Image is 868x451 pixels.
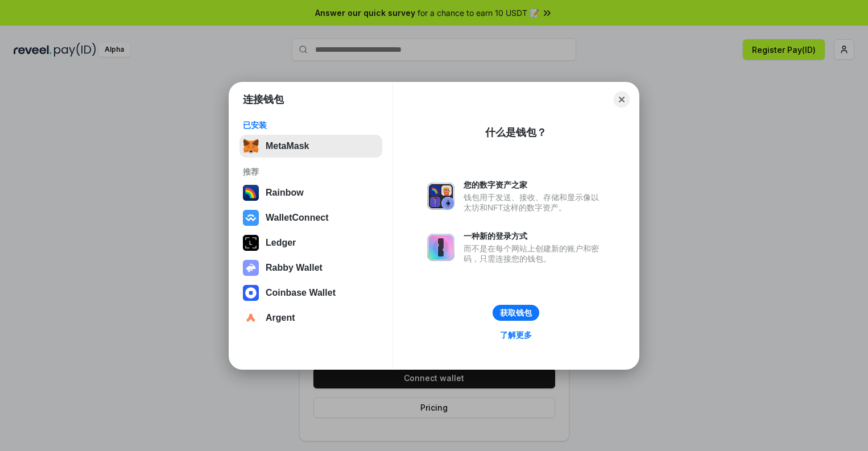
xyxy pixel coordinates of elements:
div: 已安装 [243,120,379,130]
img: svg+xml,%3Csvg%20xmlns%3D%22http%3A%2F%2Fwww.w3.org%2F2000%2Fsvg%22%20fill%3D%22none%22%20viewBox... [243,260,259,276]
button: Coinbase Wallet [239,282,382,304]
div: 一种新的登录方式 [464,231,605,241]
div: 钱包用于发送、接收、存储和显示像以太坊和NFT这样的数字资产。 [464,192,605,213]
div: Rabby Wallet [266,263,323,273]
div: Rainbow [266,188,304,198]
button: Rainbow [239,181,382,204]
button: Argent [239,307,382,329]
img: svg+xml,%3Csvg%20xmlns%3D%22http%3A%2F%2Fwww.w3.org%2F2000%2Fsvg%22%20width%3D%2228%22%20height%3... [243,235,259,251]
img: svg+xml,%3Csvg%20width%3D%22120%22%20height%3D%22120%22%20viewBox%3D%220%200%20120%20120%22%20fil... [243,185,259,201]
h1: 连接钱包 [243,93,284,106]
div: 而不是在每个网站上创建新的账户和密码，只需连接您的钱包。 [464,243,605,264]
div: MetaMask [266,141,309,151]
div: 什么是钱包？ [485,126,547,139]
div: Ledger [266,238,296,248]
img: svg+xml,%3Csvg%20fill%3D%22none%22%20height%3D%2233%22%20viewBox%3D%220%200%2035%2033%22%20width%... [243,138,259,154]
button: MetaMask [239,135,382,158]
button: Close [614,92,630,107]
img: svg+xml,%3Csvg%20xmlns%3D%22http%3A%2F%2Fwww.w3.org%2F2000%2Fsvg%22%20fill%3D%22none%22%20viewBox... [427,234,454,261]
button: Ledger [239,231,382,254]
div: WalletConnect [266,213,329,223]
img: svg+xml,%3Csvg%20width%3D%2228%22%20height%3D%2228%22%20viewBox%3D%220%200%2028%2028%22%20fill%3D... [243,210,259,226]
img: svg+xml,%3Csvg%20width%3D%2228%22%20height%3D%2228%22%20viewBox%3D%220%200%2028%2028%22%20fill%3D... [243,285,259,301]
div: Coinbase Wallet [266,288,336,298]
button: 获取钱包 [493,305,539,321]
button: WalletConnect [239,206,382,229]
div: 了解更多 [500,330,532,340]
div: Argent [266,313,295,323]
div: 推荐 [243,167,379,177]
a: 了解更多 [493,328,539,342]
button: Rabby Wallet [239,256,382,279]
img: svg+xml,%3Csvg%20xmlns%3D%22http%3A%2F%2Fwww.w3.org%2F2000%2Fsvg%22%20fill%3D%22none%22%20viewBox... [427,183,454,210]
div: 获取钱包 [500,308,532,318]
img: svg+xml,%3Csvg%20width%3D%2228%22%20height%3D%2228%22%20viewBox%3D%220%200%2028%2028%22%20fill%3D... [243,310,259,326]
div: 您的数字资产之家 [464,180,605,190]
